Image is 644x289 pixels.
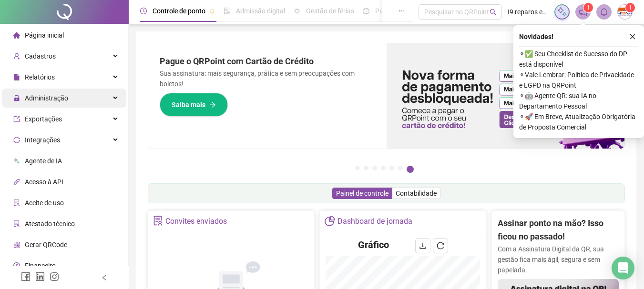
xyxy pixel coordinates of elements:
button: 4 [381,166,386,170]
span: audit [13,199,20,206]
span: solution [153,216,163,226]
span: ellipsis [399,8,405,14]
span: Administração [25,94,68,102]
span: api [13,179,20,185]
span: Financeiro [25,262,56,269]
span: close [629,33,636,40]
button: Saiba mais [160,93,228,117]
h4: Gráfico [358,238,389,251]
img: banner%2F096dab35-e1a4-4d07-87c2-cf089f3812bf.png [387,43,625,149]
div: Convites enviados [165,213,227,229]
span: sync [13,137,20,143]
div: Dashboard de jornada [337,213,412,229]
span: Cadastros [25,52,56,60]
button: 5 [389,166,394,170]
span: notification [579,8,587,16]
h2: Assinar ponto na mão? Isso ficou no passado! [498,217,619,244]
span: dollar [13,262,20,269]
span: dashboard [363,8,369,14]
img: 90218 [618,5,632,19]
span: lock [13,95,20,101]
button: 1 [355,166,360,170]
span: home [13,32,20,39]
p: Com a Assinatura Digital da QR, sua gestão fica mais ágil, segura e sem papelada. [498,244,619,275]
span: arrow-right [209,101,216,108]
button: 7 [407,166,414,173]
span: user-add [13,53,20,60]
span: Gestão de férias [306,7,354,15]
span: left [101,274,108,281]
span: 1 [629,4,632,11]
span: ⚬ 🚀 Em Breve, Atualização Obrigatória de Proposta Comercial [519,111,638,132]
span: linkedin [35,272,45,281]
span: sun [294,8,300,14]
span: pie-chart [325,216,335,226]
span: Aceite de uso [25,199,64,207]
span: Saiba mais [172,100,205,110]
span: bell [600,8,608,16]
span: solution [13,220,20,227]
span: Gerar QRCode [25,241,67,249]
span: clock-circle [140,8,147,14]
span: Agente de IA [25,157,62,165]
h2: Pague o QRPoint com Cartão de Crédito [160,55,375,68]
button: 2 [364,166,368,170]
span: reload [437,242,444,249]
span: Controle de ponto [153,7,205,15]
span: Painel de controle [336,189,388,197]
span: Atestado técnico [25,220,75,228]
span: search [490,9,497,16]
sup: Atualize o seu contato no menu Meus Dados [625,3,635,12]
span: Admissão digital [236,7,285,15]
img: sparkle-icon.fc2bf0ac1784a2077858766a79e2daf3.svg [557,7,567,17]
sup: 1 [583,3,593,12]
button: 3 [372,166,377,170]
span: ⚬ Vale Lembrar: Política de Privacidade e LGPD na QRPoint [519,70,638,90]
span: Exportações [25,115,62,123]
span: Acesso à API [25,178,63,186]
button: 6 [398,166,403,170]
span: file-done [224,8,230,14]
span: ⚬ ✅ Seu Checklist de Sucesso do DP está disponível [519,49,638,70]
span: instagram [50,272,59,281]
span: 1 [587,4,590,11]
span: qrcode [13,241,20,248]
span: Página inicial [25,31,64,39]
p: Sua assinatura: mais segurança, prática e sem preocupações com boletos! [160,68,375,89]
span: export [13,116,20,122]
span: download [419,242,427,249]
span: Relatórios [25,73,55,81]
span: Novidades ! [519,31,553,42]
span: facebook [21,272,31,281]
span: file [13,74,20,80]
span: Integrações [25,136,60,144]
span: pushpin [209,9,215,14]
span: I9 reparos em Containers [508,7,549,17]
div: Open Intercom Messenger [612,257,634,279]
span: ⚬ 🤖 Agente QR: sua IA no Departamento Pessoal [519,90,638,111]
span: Contabilidade [396,189,437,197]
span: Painel do DP [375,7,412,15]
